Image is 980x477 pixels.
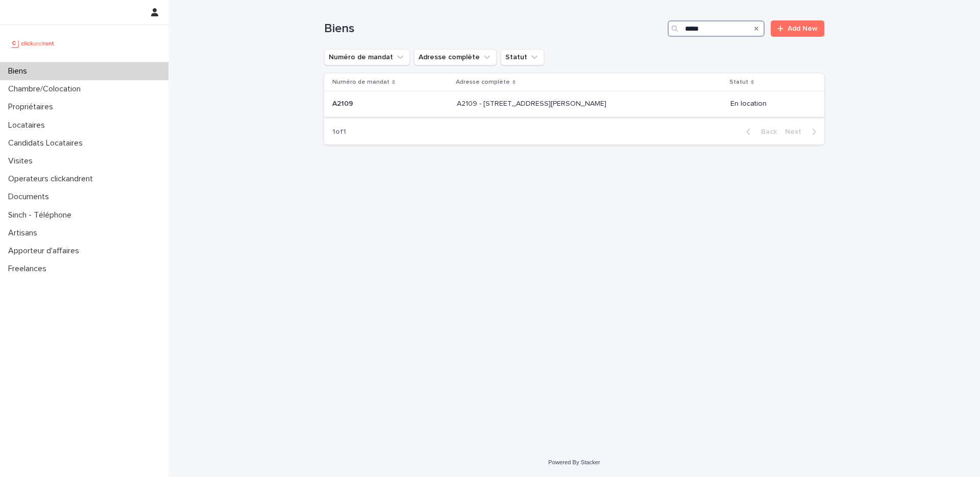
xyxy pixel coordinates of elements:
button: Numéro de mandat [324,49,410,65]
a: Add New [771,20,824,37]
p: Documents [4,192,57,202]
button: Back [738,127,781,136]
img: UCB0brd3T0yccxBKYDjQ [8,33,58,54]
input: Search [668,20,765,37]
a: Powered By Stacker [548,459,600,465]
p: Apporteur d'affaires [4,246,87,256]
button: Adresse complète [414,49,497,65]
button: Next [781,127,824,136]
p: Visites [4,156,41,166]
p: Sinch - Téléphone [4,210,80,220]
span: Add New [788,25,818,32]
tr: A2109A2109 A2109 - [STREET_ADDRESS][PERSON_NAME]A2109 - [STREET_ADDRESS][PERSON_NAME] En location [324,91,824,117]
p: Biens [4,66,35,76]
p: Freelances [4,264,55,274]
p: 1 of 1 [324,120,354,145]
p: Locataires [4,121,53,130]
p: Operateurs clickandrent [4,174,101,184]
h1: Biens [324,21,664,36]
p: Candidats Locataires [4,138,91,148]
p: Adresse complète [456,77,510,88]
span: Next [785,128,807,135]
p: A2109 - [STREET_ADDRESS][PERSON_NAME] [457,98,608,108]
p: En location [730,100,808,108]
span: Back [755,128,777,135]
p: Artisans [4,228,45,238]
p: Statut [729,77,748,88]
p: Chambre/Colocation [4,84,89,94]
button: Statut [501,49,544,65]
p: A2109 [332,98,355,108]
p: Numéro de mandat [332,77,389,88]
p: Propriétaires [4,102,61,112]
